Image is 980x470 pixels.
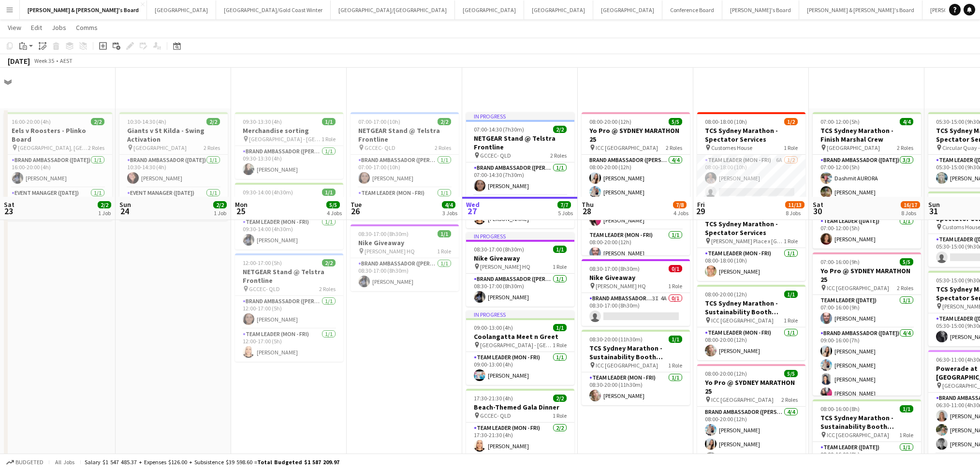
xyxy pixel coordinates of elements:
div: AEST [60,57,73,64]
button: Budgeted [5,457,45,468]
a: Edit [27,21,46,34]
button: [PERSON_NAME]'s Board [722,0,799,19]
span: View [8,23,21,32]
span: All jobs [53,458,76,466]
button: [GEOGRAPHIC_DATA]/Gold Coast Winter [216,0,331,19]
span: Budgeted [15,459,44,466]
button: [PERSON_NAME] & [PERSON_NAME]'s Board [20,0,147,19]
button: [GEOGRAPHIC_DATA] [455,0,524,19]
div: [DATE] [8,56,30,66]
button: [GEOGRAPHIC_DATA] [593,0,662,19]
button: [PERSON_NAME] & [PERSON_NAME]'s Board [799,0,922,19]
button: [GEOGRAPHIC_DATA]/[GEOGRAPHIC_DATA] [331,0,455,19]
a: Comms [72,21,102,34]
span: Comms [76,23,98,32]
button: Conference Board [662,0,722,19]
a: View [4,21,25,34]
a: Jobs [48,21,70,34]
span: Total Budgeted $1 587 209.97 [257,458,339,466]
button: [GEOGRAPHIC_DATA] [147,0,216,19]
span: Edit [31,23,42,32]
button: [GEOGRAPHIC_DATA] [524,0,593,19]
div: Salary $1 547 485.37 + Expenses $126.00 + Subsistence $39 598.60 = [85,458,339,466]
span: Jobs [52,23,66,32]
span: Week 35 [32,57,56,64]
